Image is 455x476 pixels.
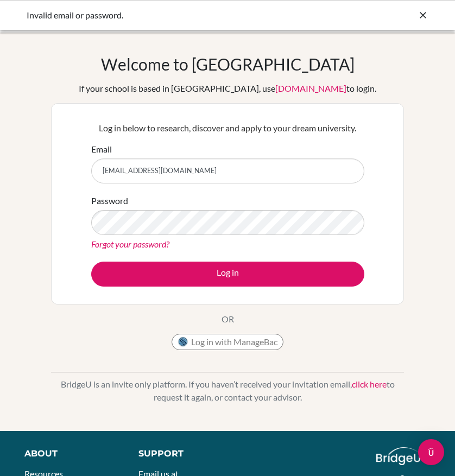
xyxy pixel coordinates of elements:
button: Log in [91,262,364,287]
a: click here [352,379,387,389]
button: Log in with ManageBac [172,334,283,350]
label: Email [91,143,112,156]
div: Open Intercom Messenger [418,439,444,465]
h1: Welcome to [GEOGRAPHIC_DATA] [101,54,355,74]
label: Password [91,194,128,207]
div: Support [138,447,218,460]
div: If your school is based in [GEOGRAPHIC_DATA], use to login. [79,82,376,95]
p: BridgeU is an invite only platform. If you haven’t received your invitation email, to request it ... [51,378,404,404]
a: [DOMAIN_NAME] [275,83,346,93]
a: Forgot your password? [91,239,169,249]
div: Invalid email or password. [27,9,266,22]
img: logo_white@2x-f4f0deed5e89b7ecb1c2cc34c3e3d731f90f0f143d5ea2071677605dd97b5244.png [376,447,420,465]
div: About [24,447,114,460]
p: OR [222,313,234,326]
p: Log in below to research, discover and apply to your dream university. [91,122,364,135]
